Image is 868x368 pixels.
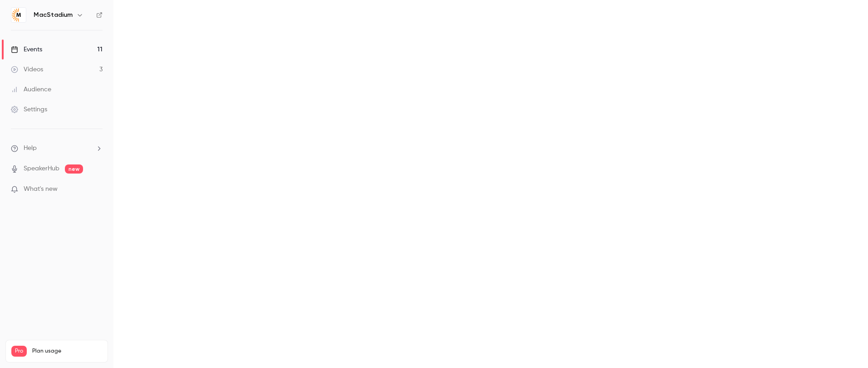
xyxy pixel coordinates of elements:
div: Videos [11,65,43,74]
span: Plan usage [32,348,102,355]
span: What's new [24,184,58,194]
img: MacStadium [11,8,26,22]
span: new [65,164,83,174]
a: SpeakerHub [24,164,59,174]
h6: MacStadium [34,10,73,20]
iframe: Noticeable Trigger [92,185,103,194]
div: Events [11,45,42,54]
span: Pro [11,346,27,357]
span: Help [24,144,37,153]
div: Audience [11,85,51,94]
div: Settings [11,105,47,114]
li: help-dropdown-opener [11,144,103,153]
